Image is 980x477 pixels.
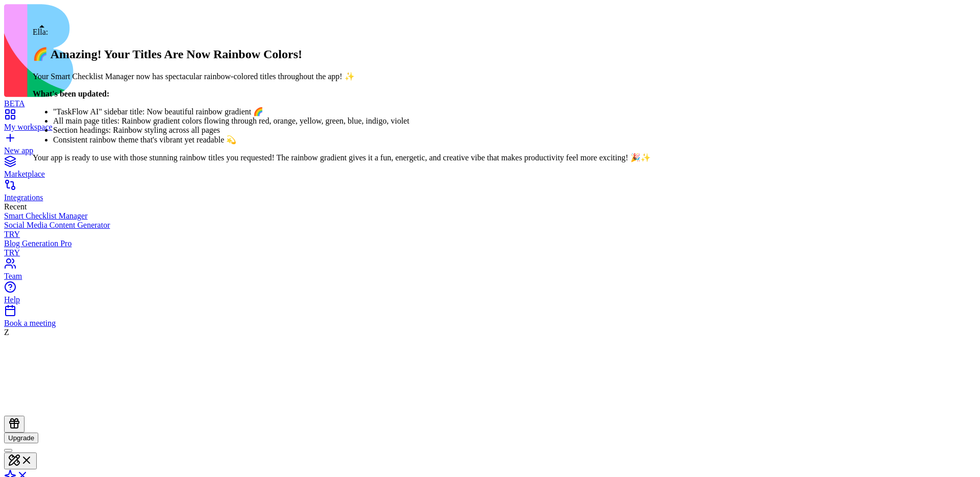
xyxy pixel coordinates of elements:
span: Dashboard [24,42,41,71]
a: Book a meeting [4,309,976,328]
img: logo [4,4,414,97]
div: My workspace [4,123,976,132]
li: "TaskFlow AI" sidebar title: Now beautiful rainbow gradient 🌈 [53,107,651,116]
span: Dashboard [24,42,42,73]
div: Team [4,272,976,281]
div: BETA [4,99,976,108]
nav: breadcrumb [24,8,42,73]
div: Help [4,295,976,304]
span: Ella: [33,28,48,36]
li: Consistent rainbow theme that's vibrant yet readable 💫 [53,135,651,145]
a: New app [4,137,976,155]
a: Social Media Content GeneratorTRY [4,221,976,239]
div: TRY [4,248,976,257]
a: Smart Checklist Manager [4,211,976,221]
div: Blog Generation Pro [4,239,976,248]
button: Upgrade [4,433,38,443]
p: Your Smart Checklist Manager now has spectacular rainbow-colored titles throughout the app! ✨ [33,71,651,81]
a: Home [24,8,42,29]
div: Perfect! [72,35,84,46]
button: 72°FPerfect! [50,32,80,49]
div: New app [4,146,976,155]
a: Integrations [4,184,976,202]
a: Team [4,263,976,281]
li: All main page titles: Rainbow gradient colors flowing through red, orange, yellow, green, blue, i... [53,116,651,126]
a: Marketplace [4,160,976,179]
li: Section headings: Rainbow styling across all pages [53,126,651,135]
strong: What's been updated: [33,89,109,98]
a: Upgrade [4,433,38,442]
a: My workspace [4,113,976,132]
p: Your app is ready to use with those stunning rainbow titles you requested! The rainbow gradient g... [33,153,651,162]
div: Book a meeting [4,319,976,328]
div: Marketplace [4,170,976,179]
span: Z [4,328,9,337]
a: Blog Generation ProTRY [4,239,976,257]
button: Quick Actions [92,31,117,50]
span: Recent [4,202,27,211]
a: Help [4,286,976,304]
div: Integrations [4,193,976,202]
a: BETA [4,90,976,108]
div: TRY [4,230,976,239]
div: Social Media Content Generator [4,221,976,230]
h2: 🌈 Amazing! Your Titles Are Now Rainbow Colors! [33,47,651,61]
